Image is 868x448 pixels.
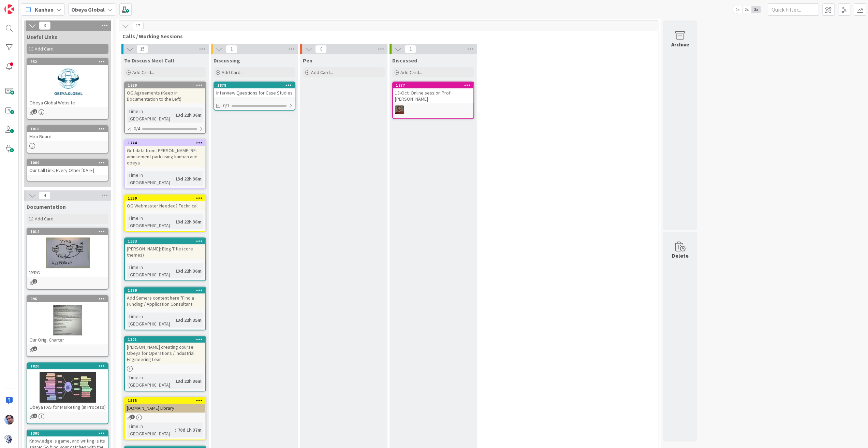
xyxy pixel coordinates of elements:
span: Add Card... [35,216,57,222]
div: Our Orig. Charter [27,335,108,344]
div: 1533 [128,239,205,244]
div: 1010Miro Board [27,126,108,141]
a: 1820Obeya PAS for Marketing (In Process) [27,362,108,424]
div: 13d 22h 36m [174,175,203,183]
div: Time in [GEOGRAPHIC_DATA] [127,107,173,122]
div: 13d 22h 36m [174,377,203,385]
a: 1878Interview Questions for Case Studies0/1 [214,82,295,111]
div: 852 [30,59,108,64]
div: 1014VYRG [27,229,108,277]
div: 1744 [128,141,205,145]
div: Time in [GEOGRAPHIC_DATA] [127,422,175,437]
div: VYRG [27,268,108,277]
span: 0/1 [223,102,230,109]
div: 1014 [30,229,108,234]
span: : [173,218,174,226]
a: 1575[DOMAIN_NAME] LibraryTime in [GEOGRAPHIC_DATA]:70d 1h 37m [124,397,206,440]
div: Archive [671,40,689,48]
div: 1533 [125,238,205,244]
span: 3x [751,6,761,13]
div: 852 [27,59,108,65]
a: 1301[PERSON_NAME] creating course: Obeya for Operations / Industrial Engineering LeanTime in [GEO... [124,336,206,391]
input: Quick Filter... [768,3,819,16]
div: DR [393,105,473,114]
span: : [175,426,176,434]
div: 996 [27,296,108,302]
div: 13d 22h 36m [174,218,203,226]
div: 1299 [128,288,205,293]
span: Add Card... [400,69,422,75]
div: 1829 [125,82,205,88]
img: DR [395,105,404,114]
img: avatar [4,434,14,444]
img: JB [4,415,14,424]
div: 1878Interview Questions for Case Studies [214,82,295,97]
span: : [173,267,174,275]
div: Obeya Global Website [27,98,108,107]
a: 1014VYRG [27,228,108,290]
span: Documentation [27,203,66,210]
span: Discussing [214,57,240,64]
img: Visit kanbanzone.com [4,4,14,14]
div: 187713-Oct: Online session Prof [PERSON_NAME] [393,82,473,103]
div: 1744 [125,140,205,146]
div: Miro Board [27,132,108,141]
div: 1829 [128,83,205,88]
div: 1014 [27,229,108,235]
span: Calls / Working Sessions [122,33,649,40]
span: 1 [404,45,416,53]
div: OG Webmaster Needed? Technical [125,201,205,210]
a: 1533[PERSON_NAME]: Blog Title (core themes)Time in [GEOGRAPHIC_DATA]:13d 22h 36m [124,237,206,281]
div: 1009Our Call Link: Every Other [DATE] [27,160,108,175]
div: 1299Add Samers content here "Find a Funding / Application Consultant [125,287,205,308]
span: To Discuss Next Call [124,57,174,64]
span: : [173,175,174,183]
span: 4 [39,191,50,200]
div: 1539 [125,195,205,201]
div: 1300 [30,431,108,436]
div: [DOMAIN_NAME] Library [125,404,205,413]
span: 17 [132,22,144,30]
div: 13d 22h 36m [174,111,203,119]
span: Useful Links [27,33,57,40]
span: 1 [130,415,135,419]
span: Add Card... [311,69,333,75]
div: 1744Get data from [PERSON_NAME] RE: amusement park using kanban and obeya [125,140,205,167]
div: 1009 [27,160,108,166]
div: 1878 [217,83,295,88]
div: 1820Obeya PAS for Marketing (In Process) [27,363,108,411]
div: Delete [672,251,689,260]
div: 1301 [128,337,205,342]
span: 1 [33,414,37,418]
span: 2 [33,109,37,114]
div: 1299 [125,287,205,293]
div: Time in [GEOGRAPHIC_DATA] [127,313,173,328]
a: 1010Miro Board [27,125,108,154]
span: 0 [315,45,327,53]
span: 1 [33,346,37,351]
span: 1 [33,279,37,284]
span: 15 [136,45,148,53]
span: 2x [742,6,751,13]
span: : [173,111,174,119]
span: Add Card... [132,69,154,75]
div: 1820 [27,363,108,369]
a: 1299Add Samers content here "Find a Funding / Application ConsultantTime in [GEOGRAPHIC_DATA]:13d... [124,287,206,330]
div: 996Our Orig. Charter [27,296,108,344]
span: Add Card... [222,69,244,75]
span: Kanban [35,5,54,14]
div: 70d 1h 37m [176,426,203,434]
div: Add Samers content here "Find a Funding / Application Consultant [125,293,205,308]
div: 1300 [27,430,108,436]
div: Obeya PAS for Marketing (In Process) [27,403,108,411]
div: [PERSON_NAME]: Blog Title (core themes) [125,244,205,259]
div: 1877 [393,82,473,88]
div: 1575[DOMAIN_NAME] Library [125,398,205,413]
a: 1539OG Webmaster Needed? TechnicalTime in [GEOGRAPHIC_DATA]:13d 22h 36m [124,194,206,232]
span: : [173,316,174,324]
a: 1009Our Call Link: Every Other [DATE] [27,159,108,182]
div: 1010 [30,127,108,131]
div: 13-Oct: Online session Prof [PERSON_NAME] [393,88,473,103]
div: Time in [GEOGRAPHIC_DATA] [127,374,173,389]
span: Pen [303,57,312,64]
